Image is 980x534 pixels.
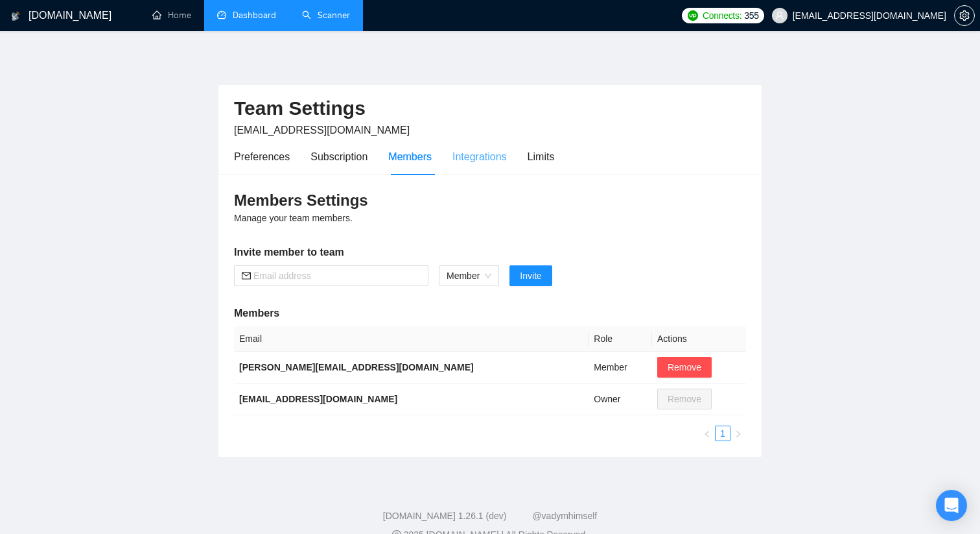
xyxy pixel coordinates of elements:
div: Members [388,149,432,165]
h2: Team Settings [234,95,746,122]
a: dashboardDashboard [217,10,276,21]
th: Role [589,326,652,352]
button: Remove [657,357,712,378]
span: setting [955,10,974,21]
span: Member [447,266,491,285]
span: Connects: [703,8,741,23]
button: left [699,426,715,441]
a: [DOMAIN_NAME] 1.26.1 (dev) [383,511,507,521]
span: Invite [520,269,541,283]
th: Actions [652,326,746,352]
div: Open Intercom Messenger [936,490,967,521]
a: 1 [716,426,730,441]
h5: Members [234,306,746,321]
b: [EMAIL_ADDRESS][DOMAIN_NAME] [239,394,397,404]
div: Limits [528,149,555,165]
img: logo [11,6,20,27]
span: [EMAIL_ADDRESS][DOMAIN_NAME] [234,125,410,136]
span: Manage your team members. [234,213,353,223]
button: right [730,426,746,441]
span: right [734,430,742,438]
h3: Members Settings [234,190,746,211]
span: mail [242,271,251,280]
b: [PERSON_NAME][EMAIL_ADDRESS][DOMAIN_NAME] [239,362,474,372]
a: searchScanner [302,10,350,21]
input: Email address [253,269,421,283]
div: Integrations [452,149,507,165]
div: Subscription [310,149,367,165]
a: homeHome [152,10,191,21]
li: Next Page [730,426,746,441]
button: Invite [509,265,552,286]
td: Member [589,352,652,383]
td: Owner [589,383,652,415]
a: @vadymhimself [532,511,597,521]
li: 1 [715,426,730,441]
img: upwork-logo.png [688,10,698,21]
th: Email [234,326,589,352]
a: setting [954,10,975,21]
div: Preferences [234,149,290,165]
button: setting [954,5,975,26]
span: Remove [668,360,701,374]
span: user [775,11,784,20]
span: 355 [744,8,758,23]
span: left [703,430,711,438]
li: Previous Page [699,426,715,441]
h5: Invite member to team [234,245,746,260]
